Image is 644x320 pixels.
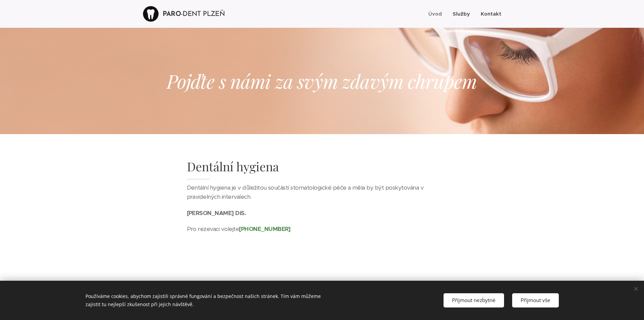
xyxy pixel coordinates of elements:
span: Kontakt [481,10,501,17]
div: Používáme cookies, abychom zajistili správné fungování a bezpečnost našich stránek. Tím vám můžem... [86,287,346,313]
p: Dentální hygiena je v důležitou součástí stomatologické péče a měla by být poskytována v pravidel... [187,183,457,209]
span: Služby [453,10,470,17]
strong: [PERSON_NAME] DiS. [187,209,246,217]
span: Úvod [428,10,442,17]
ul: Menu [427,5,501,22]
p: Pro rezevaci volejte [187,225,457,234]
h1: Dentální hygiena [187,158,457,180]
span: Přijmout vše [521,297,550,303]
button: Přijmout vše [512,293,559,307]
a: PARO-DENT PLZEŇ [143,5,226,23]
button: Přijmout nezbytné [444,293,504,307]
em: Pojďte s námi za svým zdavým chrupem [167,68,477,93]
strong: [PHONE_NUMBER] [239,225,291,233]
span: Přijmout nezbytné [452,297,496,303]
